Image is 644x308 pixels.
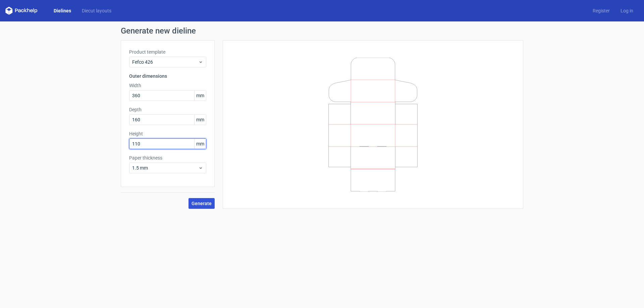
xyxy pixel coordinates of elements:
[121,27,523,35] h1: Generate new dieline
[192,201,212,206] span: Generate
[129,130,206,137] label: Height
[189,198,215,209] button: Generate
[129,49,206,55] label: Product template
[129,155,206,161] label: Paper thickness
[194,90,206,101] span: mm
[129,73,206,79] h3: Outer dimensions
[615,7,639,14] a: Log in
[194,139,206,149] span: mm
[48,7,76,14] a: Dielines
[132,59,198,65] span: Fefco 426
[76,7,117,14] a: Diecut layouts
[132,165,198,171] span: 1.5 mm
[194,115,206,125] span: mm
[587,7,615,14] a: Register
[129,82,206,89] label: Width
[129,106,206,113] label: Depth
